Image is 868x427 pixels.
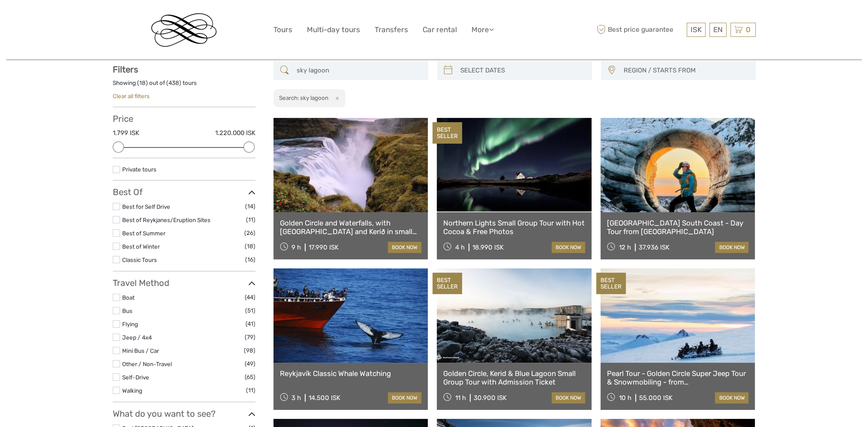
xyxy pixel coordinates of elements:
a: Pearl Tour - Golden Circle Super Jeep Tour & Snowmobiling - from [GEOGRAPHIC_DATA] [607,369,749,387]
span: (51) [245,306,255,316]
h2: Search: sky lagoon [279,94,328,101]
span: 4 h [455,244,465,251]
span: (98) [244,346,255,355]
a: More [472,24,494,36]
div: Showing ( ) out of ( ) tours [113,79,255,92]
span: (18) [245,241,255,251]
a: book now [388,242,421,253]
h3: What do you want to see? [113,409,255,419]
span: 11 h [455,394,466,402]
span: (16) [245,255,255,265]
a: Clear all filters [113,93,150,99]
a: Bus [122,307,132,314]
h3: Best Of [113,187,255,197]
a: Car rental [423,24,457,36]
span: Best price guarantee [595,23,685,37]
a: Private tours [122,166,156,173]
a: Golden Circle, Kerid & Blue Lagoon Small Group Tour with Admission Ticket [443,369,585,387]
div: 30.900 ISK [474,394,507,402]
a: book now [552,242,585,253]
img: Reykjavik Residence [151,13,216,47]
span: 10 h [619,394,631,402]
div: 17.990 ISK [309,244,339,251]
div: 37.936 ISK [639,244,670,251]
a: book now [715,392,748,403]
span: (44) [245,292,255,302]
p: We're away right now. Please check back later! [12,15,97,22]
a: Walking [122,387,142,394]
span: 0 [745,25,752,34]
h3: Travel Method [113,278,255,288]
input: SEARCH [293,63,424,78]
a: Jeep / 4x4 [122,334,152,341]
div: BEST SELLER [596,273,626,294]
a: Northern Lights Small Group Tour with Hot Cocoa & Free Photos [443,219,585,236]
a: Golden Circle and Waterfalls, with [GEOGRAPHIC_DATA] and Kerið in small group [280,219,422,236]
a: Mini Bus / Car [122,347,159,354]
a: Best of Reykjanes/Eruption Sites [122,217,210,223]
a: Reykjavík Classic Whale Watching [280,369,422,378]
span: 3 h [291,394,301,402]
input: SELECT DATES [457,63,588,78]
span: 9 h [291,244,301,251]
h3: Price [113,114,255,124]
span: (14) [245,201,255,211]
label: 438 [168,79,179,87]
span: (49) [245,359,255,369]
span: (65) [245,372,255,382]
a: book now [388,392,421,403]
span: (11) [246,385,255,395]
a: Other / Non-Travel [122,361,172,367]
span: (26) [244,228,255,238]
a: Best of Summer [122,230,165,237]
button: Open LiveChat chat widget [99,13,109,24]
label: 1.220.000 ISK [215,129,255,138]
a: Boat [122,294,135,301]
a: Transfers [375,24,408,36]
div: BEST SELLER [432,273,462,294]
div: EN [709,23,727,37]
strong: Filters [113,64,138,75]
a: Tours [273,24,292,36]
a: Classic Tours [122,256,157,263]
label: 1.799 ISK [113,129,139,138]
span: 12 h [619,244,631,251]
span: (41) [246,319,255,329]
button: REGION / STARTS FROM [620,63,751,78]
button: x [330,93,341,102]
div: 55.000 ISK [639,394,673,402]
span: (79) [245,332,255,342]
a: Self-Drive [122,374,149,381]
a: Best of Winter [122,243,160,250]
div: BEST SELLER [432,122,462,144]
a: [GEOGRAPHIC_DATA] South Coast - Day Tour from [GEOGRAPHIC_DATA] [607,219,749,236]
a: Best for Self Drive [122,203,170,210]
span: ISK [691,25,702,34]
span: (11) [246,215,255,225]
label: 18 [139,79,146,87]
div: 14.500 ISK [309,394,340,402]
a: Multi-day tours [307,24,360,36]
div: 18.990 ISK [472,244,504,251]
a: book now [552,392,585,403]
a: book now [715,242,748,253]
a: Flying [122,321,138,328]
